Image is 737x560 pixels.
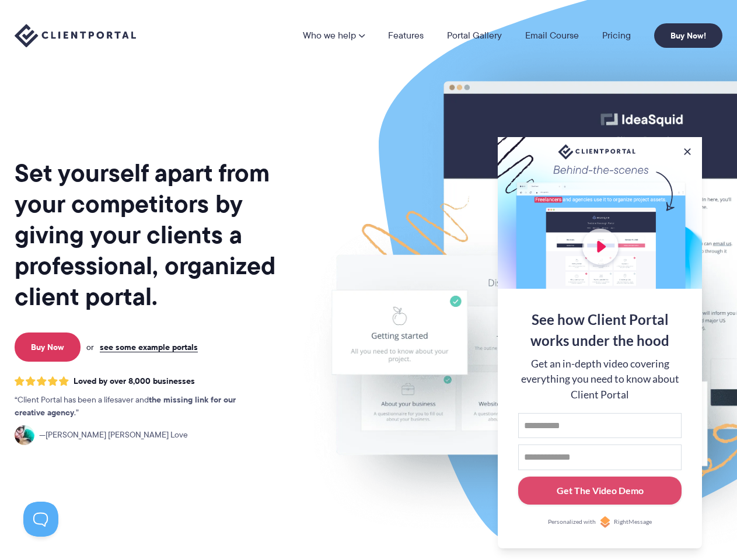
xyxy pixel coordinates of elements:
a: Pricing [602,31,631,40]
iframe: Toggle Customer Support [23,502,58,537]
span: RightMessage [614,517,652,527]
p: Client Portal has been a lifesaver and . [15,394,260,419]
span: or [86,342,94,352]
a: Buy Now [15,332,81,362]
button: Get The Video Demo [518,477,682,505]
a: Buy Now! [654,23,722,48]
span: Loved by over 8,000 businesses [74,376,195,386]
a: Email Course [525,31,579,40]
a: see some example portals [100,342,198,352]
div: Get an in-depth video covering everything you need to know about Client Portal [518,356,682,402]
img: Personalized with RightMessage [599,516,611,528]
strong: the missing link for our creative agency [15,393,236,419]
div: See how Client Portal works under the hood [518,309,682,351]
a: Portal Gallery [447,31,502,40]
a: Who we help [303,31,365,40]
a: Features [388,31,424,40]
a: Personalized withRightMessage [518,516,682,528]
h1: Set yourself apart from your competitors by giving your clients a professional, organized client ... [15,157,298,312]
div: Get The Video Demo [557,484,644,498]
span: [PERSON_NAME] [PERSON_NAME] Love [39,429,188,442]
span: Personalized with [548,517,596,527]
